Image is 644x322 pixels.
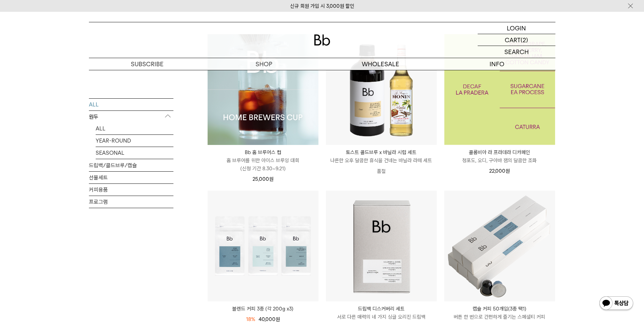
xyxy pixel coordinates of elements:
img: 토스트 콜드브루 x 바닐라 시럽 세트 [326,34,437,145]
a: 토스트 콜드브루 x 바닐라 시럽 세트 나른한 오후 달콤한 휴식을 건네는 바닐라 라떼 세트 [326,148,437,165]
p: 품절 [326,165,437,178]
img: 카카오톡 채널 1:1 채팅 버튼 [599,296,634,312]
span: 22,000 [489,168,510,174]
a: 드립백/콜드브루/캡슐 [89,159,173,171]
a: 신규 회원 가입 시 3,000원 할인 [290,3,354,9]
img: Bb 홈 브루어스 컵 [208,34,318,145]
img: 캡슐 커피 50개입(3종 택1) [444,191,555,301]
img: 로고 [314,34,330,46]
a: LOGIN [478,22,555,34]
p: (2) [521,34,528,46]
p: 홈 브루어를 위한 아이스 브루잉 대회 (신청 기간 8.30~9.21) [208,156,318,173]
a: CART (2) [478,34,555,46]
p: WHOLESALE [322,58,439,70]
p: SEARCH [504,46,529,58]
a: SUBSCRIBE [89,58,206,70]
a: Bb 홈 브루어스 컵 홈 브루어를 위한 아이스 브루잉 대회(신청 기간 8.30~9.21) [208,148,318,173]
p: 토스트 콜드브루 x 바닐라 시럽 세트 [326,148,437,156]
p: 나른한 오후 달콤한 휴식을 건네는 바닐라 라떼 세트 [326,156,437,165]
p: LOGIN [507,22,526,34]
a: ALL [96,122,173,134]
p: 캡슐 커피 50개입(3종 택1) [444,305,555,313]
p: 버튼 한 번으로 간편하게 즐기는 스페셜티 커피 [444,313,555,321]
a: 드립백 디스커버리 세트 서로 다른 매력의 네 가지 싱글 오리진 드립백 [326,305,437,321]
a: 캡슐 커피 50개입(3종 택1) 버튼 한 번으로 간편하게 즐기는 스페셜티 커피 [444,305,555,321]
p: CART [505,34,521,46]
a: ALL [89,98,173,110]
p: 청포도, 오디, 구아바 잼의 달콤한 조화 [444,156,555,165]
p: 원두 [89,110,173,123]
a: SEASONAL [96,147,173,158]
a: 콜롬비아 라 프라데라 디카페인 [444,34,555,145]
img: 드립백 디스커버리 세트 [326,191,437,301]
img: 1000001187_add2_054.jpg [444,34,555,145]
a: 콜롬비아 라 프라데라 디카페인 청포도, 오디, 구아바 잼의 달콤한 조화 [444,148,555,165]
a: SHOP [206,58,322,70]
p: 콜롬비아 라 프라데라 디카페인 [444,148,555,156]
span: 25,000 [253,176,273,182]
span: 원 [269,176,273,182]
a: 프로그램 [89,196,173,207]
span: 원 [505,168,510,174]
p: Bb 홈 브루어스 컵 [208,148,318,156]
p: 서로 다른 매력의 네 가지 싱글 오리진 드립백 [326,313,437,321]
p: 드립백 디스커버리 세트 [326,305,437,313]
p: INFO [439,58,555,70]
a: 커피용품 [89,183,173,195]
a: YEAR-ROUND [96,134,173,146]
img: 블렌드 커피 3종 (각 200g x3) [208,191,318,301]
a: 블렌드 커피 3종 (각 200g x3) [208,305,318,313]
a: 선물세트 [89,171,173,183]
